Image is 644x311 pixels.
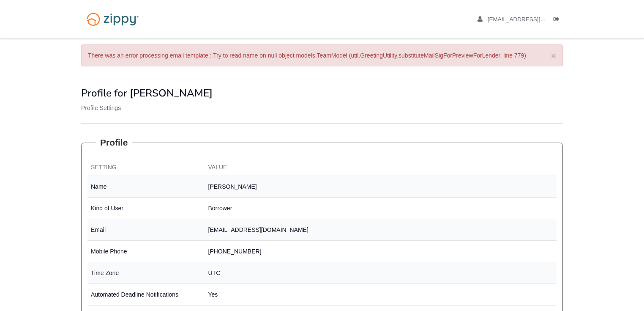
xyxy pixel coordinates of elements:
td: Kind of User [87,198,205,219]
td: UTC [205,262,557,284]
a: edit profile [478,16,584,25]
p: Profile Settings [81,104,563,112]
td: [EMAIL_ADDRESS][DOMAIN_NAME] [205,219,557,241]
td: Email [87,219,205,241]
div: There was an error processing email template : Try to read name on null object models.TeamModel (... [81,44,563,66]
a: Log out [554,16,563,25]
button: × [551,51,556,60]
td: [PHONE_NUMBER] [205,241,557,262]
th: Setting [87,160,205,176]
td: Borrower [205,198,557,219]
td: Automated Deadline Notifications [87,284,205,305]
td: Mobile Phone [87,241,205,262]
th: Value [205,160,557,176]
h1: Profile for [PERSON_NAME] [81,88,563,99]
img: Logo [81,8,144,30]
legend: Profile [96,136,132,149]
td: Yes [205,284,557,305]
td: Name [87,176,205,198]
td: [PERSON_NAME] [205,176,557,198]
span: noemisadiablo@gmail.com [488,16,584,22]
td: Time Zone [87,262,205,284]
